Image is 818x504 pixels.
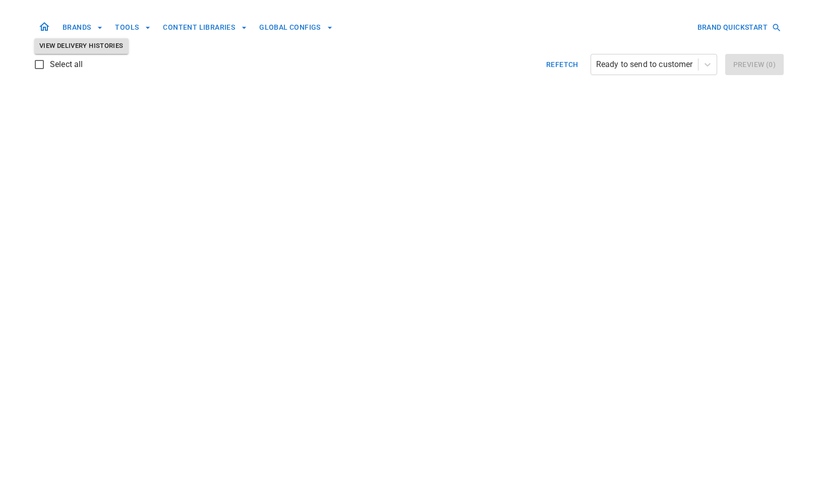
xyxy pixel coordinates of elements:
[59,18,107,37] button: BRANDS
[542,54,582,75] button: Refetch
[255,18,337,37] button: GLOBAL CONFIGS
[159,18,251,37] button: CONTENT LIBRARIES
[111,18,155,37] button: TOOLS
[34,38,129,54] button: View Delivery Histories
[50,58,83,71] span: Select all
[693,18,784,37] button: BRAND QUICKSTART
